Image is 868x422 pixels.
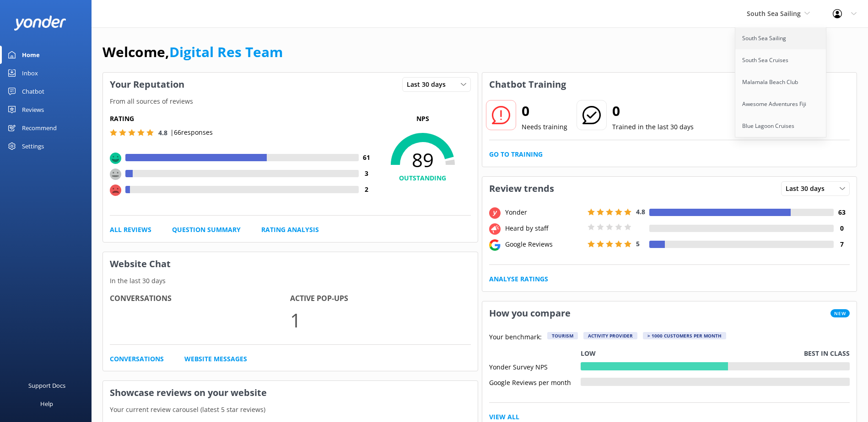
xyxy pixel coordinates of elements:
h4: Conversations [110,293,290,305]
h4: 2 [359,185,375,195]
div: Heard by staff [503,223,585,233]
img: yonder-white-logo.png [14,16,66,31]
h4: OUTSTANDING [375,173,471,183]
h3: Website Chat [103,252,478,276]
p: Trained in the last 30 days [612,122,694,132]
span: 4.8 [636,207,645,216]
div: Home [22,46,40,64]
div: Recommend [22,119,57,137]
h5: Rating [110,114,375,124]
h4: Active Pop-ups [290,293,470,305]
a: Rating Analysis [261,225,319,235]
a: Digital Res Team [169,42,283,61]
h3: How you compare [482,301,577,325]
a: Awesome Adventures Fiji [735,93,827,115]
a: South Sea Cruises [735,49,827,71]
h2: 0 [612,100,694,122]
h4: 0 [834,223,850,233]
h3: Showcase reviews on your website [103,381,478,405]
h4: 3 [359,169,375,179]
span: Last 30 days [407,79,451,90]
h3: Chatbot Training [482,73,573,96]
p: Your current review carousel (latest 5 star reviews) [103,405,478,415]
a: Question Summary [172,225,241,235]
span: Last 30 days [786,184,830,194]
a: Conversations [110,354,164,364]
div: Inbox [22,64,38,82]
h1: Welcome, [102,41,283,63]
h3: Review trends [482,177,561,200]
p: Low [581,348,596,359]
a: Go to Training [489,149,543,159]
h4: 7 [834,239,850,249]
a: South Sea Sailing [735,27,827,49]
div: Yonder [503,207,585,217]
a: View All [489,412,519,422]
div: Yonder Survey NPS [489,362,581,370]
span: 89 [375,148,471,171]
p: From all sources of reviews [103,96,478,106]
p: Your benchmark: [489,332,542,343]
h4: 63 [834,207,850,217]
h4: 61 [359,153,375,163]
div: Google Reviews per month [489,378,581,386]
a: Analyse Ratings [489,274,548,284]
p: Best in class [804,348,850,359]
div: Support Docs [28,376,65,395]
div: Tourism [547,332,578,339]
p: Needs training [522,122,567,132]
h2: 0 [522,100,567,122]
div: Google Reviews [503,239,585,249]
div: Help [40,395,53,413]
p: 1 [290,305,470,335]
span: South Sea Sailing [747,9,801,18]
span: 5 [636,239,640,248]
a: All Reviews [110,225,151,235]
div: Settings [22,137,44,155]
span: New [830,309,850,317]
div: Activity Provider [583,332,637,339]
p: | 66 responses [170,127,213,137]
p: NPS [375,114,471,124]
span: 4.8 [158,128,167,137]
h3: Your Reputation [103,73,191,96]
a: Blue Lagoon Cruises [735,115,827,137]
a: Website Messages [184,354,247,364]
div: > 1000 customers per month [643,332,726,339]
div: Chatbot [22,82,44,100]
p: In the last 30 days [103,276,478,286]
a: Malamala Beach Club [735,71,827,93]
div: Reviews [22,100,44,119]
